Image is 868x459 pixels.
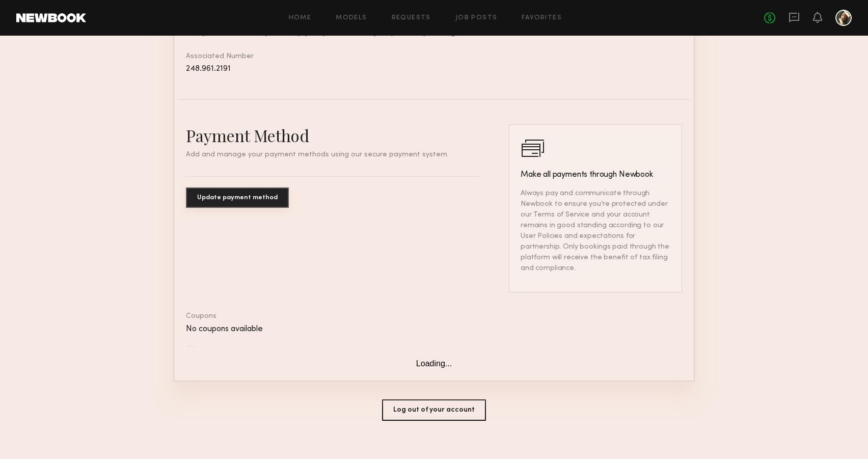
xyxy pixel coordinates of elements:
[392,15,431,21] a: Requests
[336,15,367,21] a: Models
[416,359,452,368] div: Loading...
[521,188,670,274] p: Always pay and communicate through Newbook to ensure you’re protected under our Terms of Service ...
[186,51,682,74] div: Associated Number
[186,65,231,73] span: 248.961.2191
[382,399,486,421] button: Log out of your account
[289,15,312,21] a: Home
[186,124,478,146] h2: Payment Method
[455,15,498,21] a: Job Posts
[186,151,478,158] p: Add and manage your payment methods using our secure payment system.
[186,187,289,208] button: Update payment method
[186,325,682,334] div: No coupons available
[522,15,562,21] a: Favorites
[521,169,670,181] h3: Make all payments through Newbook
[186,313,682,320] div: Coupons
